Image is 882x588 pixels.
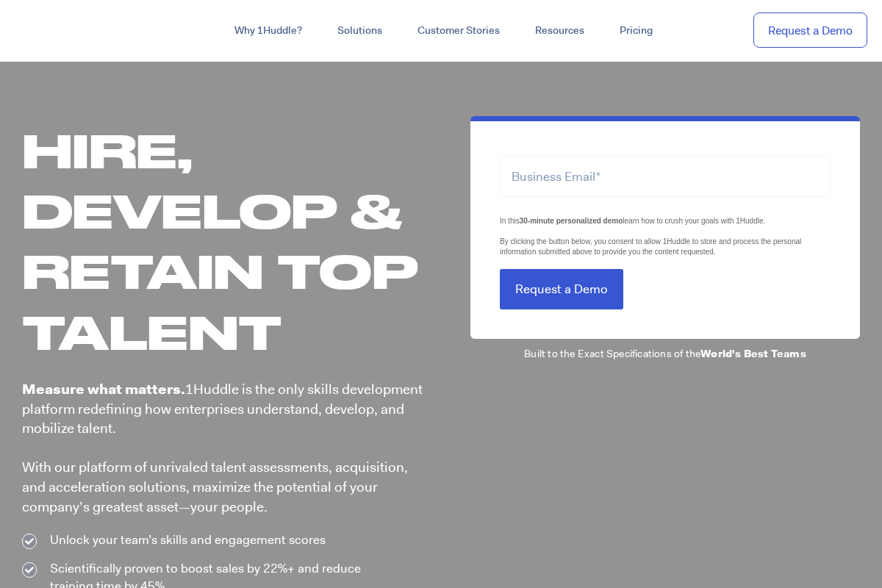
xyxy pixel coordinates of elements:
b: World's Best Teams [700,347,806,360]
span: Unlock your team’s skills and engagement scores [46,531,326,549]
b: Measure what matters. [22,380,185,398]
strong: 30-minute personalized demo [520,217,623,225]
h1: Hire, Develop & Retain Top Talent [22,120,426,362]
p: Built to the Exact Specifications of the [470,346,860,361]
a: Customer Stories [400,18,517,44]
a: Request a Demo [753,12,867,49]
input: Business Email* [500,156,831,196]
input: Request a Demo [500,269,623,309]
a: Solutions [320,18,400,44]
a: Resources [517,18,602,44]
a: Why 1Huddle? [217,18,320,44]
p: 1Huddle is the only skills development platform redefining how enterprises understand, develop, a... [22,380,426,517]
img: ... [15,16,120,44]
a: Pricing [602,18,670,44]
span: In this learn how to crush your goals with 1Huddle. By clicking the button below, you consent to ... [500,217,801,256]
